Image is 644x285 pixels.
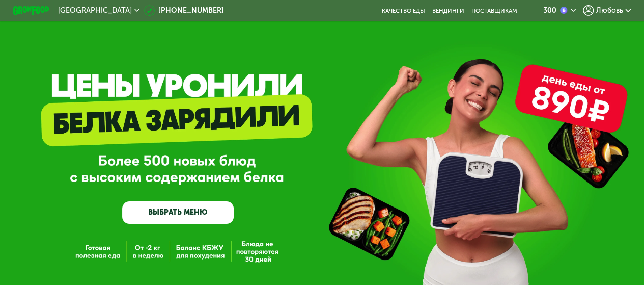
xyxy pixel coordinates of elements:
span: [GEOGRAPHIC_DATA] [58,7,132,14]
div: 300 [543,7,556,14]
span: Любовь [596,7,623,14]
a: ВЫБРАТЬ МЕНЮ [122,201,234,224]
div: поставщикам [471,7,517,14]
a: Вендинги [432,7,464,14]
a: Качество еды [382,7,425,14]
a: [PHONE_NUMBER] [144,5,224,16]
